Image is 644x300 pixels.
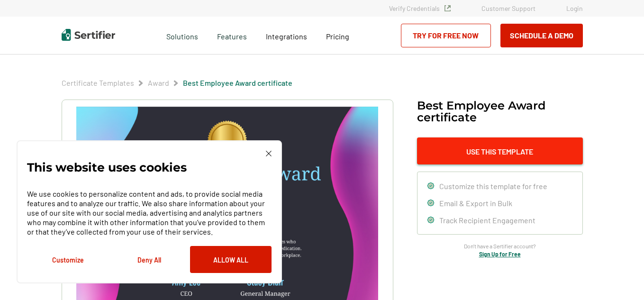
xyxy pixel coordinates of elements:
p: This website uses cookies [27,163,187,172]
p: We use cookies to personalize content and ads, to provide social media features and to analyze ou... [27,189,272,236]
a: Certificate Templates [62,78,134,87]
span: Certificate Templates [62,78,134,88]
a: Integrations [266,29,307,41]
a: Best Employee Award certificate​ [183,78,292,87]
span: Pricing [326,32,349,41]
span: Award [148,78,169,88]
button: Schedule a Demo [500,24,583,47]
span: Solutions [166,29,198,41]
img: Cookie Popup Close [266,151,272,156]
a: Customer Support [481,4,535,12]
a: Login [566,4,583,12]
img: Sertifier | Digital Credentialing Platform [62,29,115,41]
button: Allow All [190,246,272,273]
span: Best Employee Award certificate​ [183,78,292,88]
span: Features [217,29,247,41]
div: Breadcrumb [62,78,292,88]
a: Award [148,78,169,87]
span: Email & Export in Bulk [439,199,512,208]
button: Use This Template [417,137,583,164]
img: Verified [444,5,451,11]
a: Try for Free Now [401,24,491,47]
h1: Best Employee Award certificate​ [417,100,583,123]
button: Customize [27,246,109,273]
span: Customize this template for free [439,182,547,191]
span: Integrations [266,32,307,41]
a: Pricing [326,29,349,41]
span: Don’t have a Sertifier account? [464,242,536,251]
span: Track Recipient Engagement [439,216,535,225]
a: Verify Credentials [389,4,451,12]
button: Deny All [109,246,190,273]
a: Sign Up for Free [479,251,521,257]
